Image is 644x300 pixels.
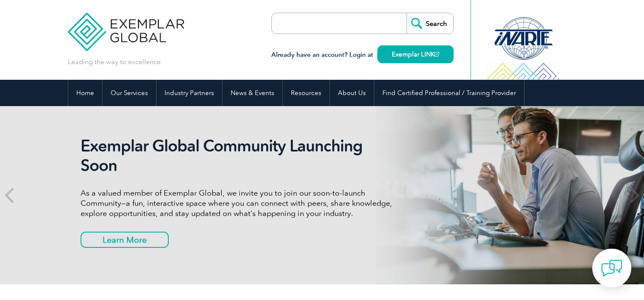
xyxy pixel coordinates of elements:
[81,188,399,219] p: As a valued member of Exemplar Global, we invite you to join our soon-to-launch Community—a fun, ...
[377,45,454,63] a: Exemplar LINK
[223,80,282,106] a: News & Events
[374,80,524,106] a: Find Certified Professional / Training Provider
[68,80,102,106] a: Home
[271,50,454,60] h3: Already have an account? Login at
[601,258,622,279] img: contact-chat.png
[330,80,374,106] a: About Us
[283,80,329,106] a: Resources
[407,13,453,34] input: Search
[156,80,222,106] a: Industry Partners
[103,80,156,106] a: Our Services
[81,136,399,175] h2: Exemplar Global Community Launching Soon
[81,232,169,248] a: Learn More
[435,52,439,56] img: open_square.png
[68,57,161,67] p: Leading the way to excellence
